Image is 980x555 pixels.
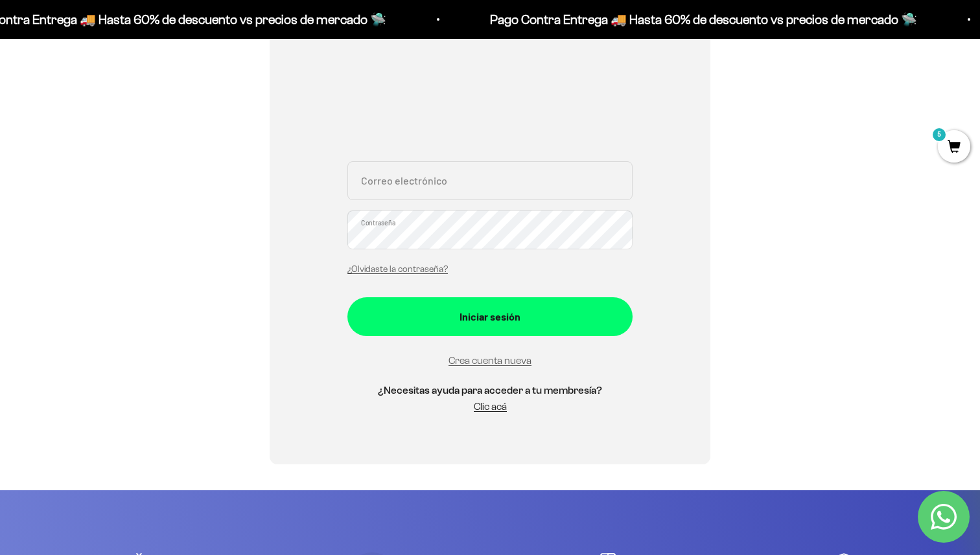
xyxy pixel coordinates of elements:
[347,297,633,336] button: Iniciar sesión
[938,141,970,155] a: 5
[347,382,633,399] h5: ¿Necesitas ayuda para acceder a tu membresía?
[449,355,531,366] a: Crea cuenta nueva
[474,401,507,412] a: Clic acá
[347,69,633,146] iframe: Social Login Buttons
[931,127,947,142] mark: 5
[373,308,607,325] div: Iniciar sesión
[347,264,448,274] a: ¿Olvidaste la contraseña?
[480,9,907,30] p: Pago Contra Entrega 🚚 Hasta 60% de descuento vs precios de mercado 🛸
